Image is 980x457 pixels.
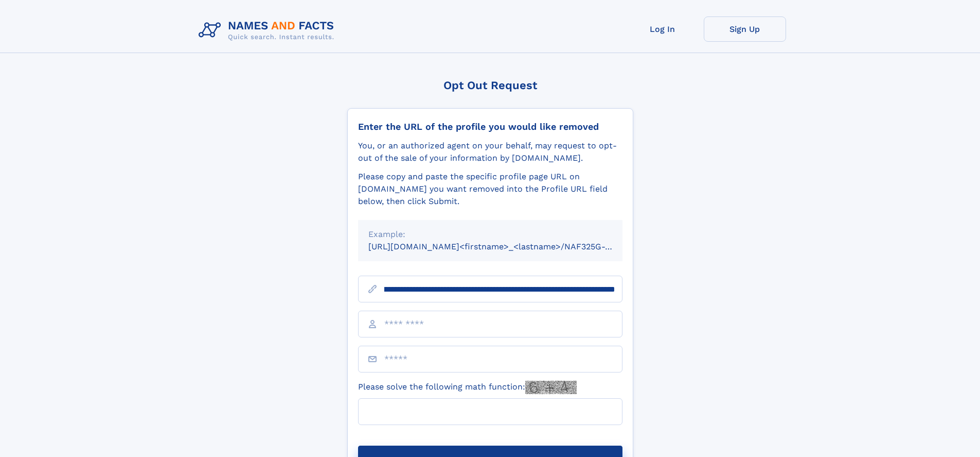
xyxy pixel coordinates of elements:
[358,171,622,208] div: Please copy and paste the specific profile page URL on [DOMAIN_NAME] you want removed into the Pr...
[368,242,642,251] small: [URL][DOMAIN_NAME]<firstname>_<lastname>/NAF325G-xxxxxxxx
[194,16,343,44] img: Logo Names and Facts
[358,121,622,132] div: Enter the URL of the profile you would like removed
[704,16,786,42] a: Sign Up
[347,79,633,92] div: Opt Out Request
[358,140,622,164] div: You, or an authorized agent on your behalf, may request to opt-out of the sale of your informatio...
[368,228,612,241] div: Example:
[358,381,577,394] label: Please solve the following math function:
[621,16,704,42] a: Log In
